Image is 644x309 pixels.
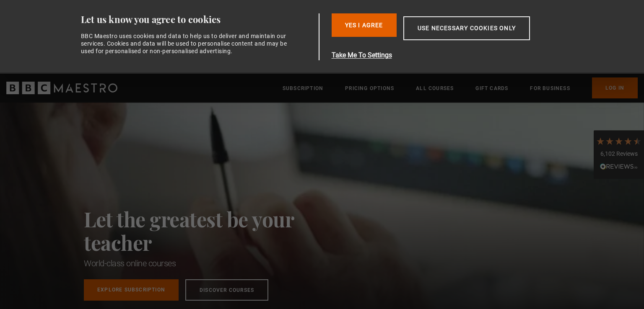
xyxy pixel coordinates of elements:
[6,82,117,94] svg: BBC Maestro
[600,163,638,169] img: REVIEWS.io
[530,84,570,93] a: For business
[81,13,316,26] div: Let us know you agree to cookies
[283,84,323,93] a: Subscription
[84,207,331,254] h2: Let the greatest be your teacher
[596,162,642,173] div: Read All Reviews
[332,13,397,37] button: Yes I Agree
[403,16,530,40] button: Use necessary cookies only
[332,50,570,60] button: Take Me To Settings
[81,32,292,55] div: BBC Maestro uses cookies and data to help us to deliver and maintain our services. Cookies and da...
[475,84,508,93] a: Gift Cards
[345,84,394,93] a: Pricing Options
[594,130,644,179] div: 6,102 ReviewsRead All Reviews
[596,136,642,146] div: 4.7 Stars
[84,257,331,269] h1: World-class online courses
[416,84,454,93] a: All Courses
[283,77,638,98] nav: Primary
[596,150,642,158] div: 6,102 Reviews
[592,77,638,98] a: Log In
